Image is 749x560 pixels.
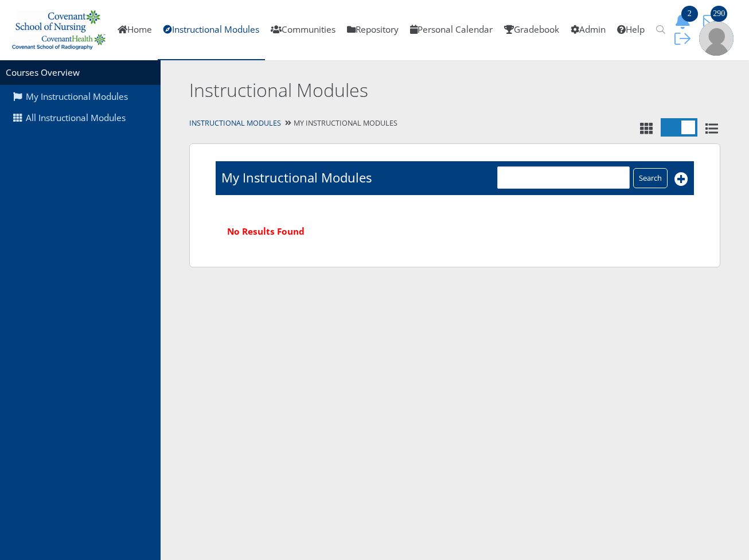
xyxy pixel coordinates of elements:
[699,21,734,56] img: user-profile-default-picture.png
[161,115,749,132] div: My Instructional Modules
[670,14,699,26] a: 2
[6,67,80,79] a: Courses Overview
[633,168,668,188] input: Search
[699,13,728,29] button: 290
[216,213,694,250] div: No Results Found
[711,6,727,22] span: 290
[221,169,372,186] h1: My Instructional Modules
[189,77,609,103] h2: Instructional Modules
[681,6,698,22] span: 2
[674,172,688,186] i: Add New
[670,13,699,29] button: 2
[703,122,720,135] i: List
[638,122,655,135] i: Tile
[699,14,728,26] a: 290
[189,118,281,128] a: Instructional Modules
